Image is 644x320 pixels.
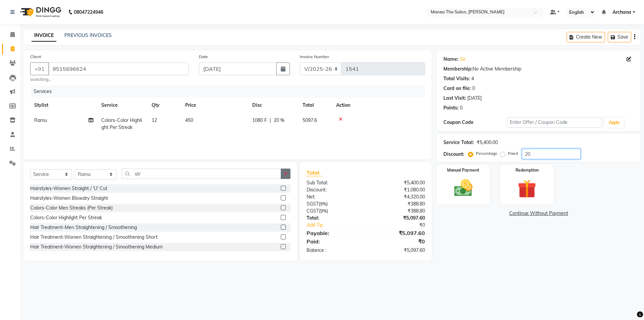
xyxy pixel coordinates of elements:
div: 0 [472,85,475,92]
input: Search or Scan [122,169,281,179]
label: Manual Payment [447,167,479,173]
div: Hair Treatment-Men Straightening / Smoothening [30,224,137,231]
div: Colors-Color Men Streaks (Per Streak) [30,204,113,212]
input: Enter Offer / Coupon Code [507,117,602,128]
th: Total [299,98,332,113]
div: 0 [460,104,463,111]
img: _cash.svg [448,177,479,199]
span: Archana [612,9,631,16]
div: ( ) [302,200,366,208]
div: Points: [443,104,459,111]
div: ₹5,400.00 [366,179,430,186]
a: Add Tip [302,222,376,229]
div: Discount: [443,151,464,158]
th: Disc [248,98,299,113]
div: ₹5,097.60 [366,229,430,237]
div: Last Visit: [443,95,466,102]
span: CGST [307,208,319,214]
span: Ramu [34,117,47,123]
label: Invoice Number [300,54,329,60]
div: ₹4,320.00 [366,193,430,200]
div: Net: [302,193,366,200]
div: Colors-Color Highlight Per Streak [30,214,102,221]
div: Hairstyles-Women Blowdry Straight [30,195,108,202]
div: Payable: [302,229,366,237]
span: SGST [307,201,319,207]
span: 9% [320,201,326,207]
div: Balance : [302,247,366,254]
label: Percentage [476,150,497,156]
div: Sub Total: [302,179,366,186]
div: ₹5,400.00 [477,139,498,146]
th: Action [332,98,425,113]
div: Membership: [443,65,473,73]
label: Date [199,54,208,60]
span: Colors-Color Highlight Per Streak [101,117,142,130]
a: Continue Without Payment [438,210,639,217]
div: ₹1,080.00 [366,186,430,193]
div: Card on file: [443,85,471,92]
div: Hairstyles-Women Straight / 'U' Cut [30,185,107,192]
a: Sir [460,56,466,63]
span: 5097.6 [303,117,317,123]
span: 450 [185,117,193,123]
div: Hair Treatment-Women Straightening / Smoothening Short [30,234,158,241]
div: Total Visits: [443,75,470,82]
label: Client [30,54,41,60]
div: Services [31,85,430,98]
img: logo [17,3,63,21]
span: 20 % [274,117,284,124]
div: No Active Membership [443,65,634,73]
button: Create New [567,32,605,42]
div: Total: [302,215,366,222]
button: Save [608,32,631,42]
button: +91 [30,62,49,75]
button: Apply [605,118,624,128]
div: Discount: [302,186,366,193]
label: Redemption [516,167,539,173]
div: ₹5,097.60 [366,215,430,222]
span: 9% [320,208,327,214]
th: Qty [148,98,181,113]
div: Service Total: [443,139,474,146]
div: Paid: [302,237,366,245]
div: [DATE] [467,95,482,102]
img: _gift.svg [512,177,542,200]
label: Fixed [508,150,518,156]
div: ₹388.80 [366,208,430,215]
span: Total [307,169,322,176]
span: | [270,117,271,124]
span: 1080 F [252,117,267,124]
a: INVOICE [32,30,56,42]
div: Name: [443,56,459,63]
div: ₹0 [366,237,430,245]
div: ₹5,097.60 [366,247,430,254]
div: ₹388.80 [366,200,430,208]
b: 08047224946 [74,3,103,21]
div: ( ) [302,208,366,215]
span: 12 [152,117,157,123]
div: 4 [471,75,474,82]
th: Price [181,98,248,113]
div: ₹0 [376,222,430,229]
div: Coupon Code [443,119,507,126]
small: searching... [30,77,189,83]
th: Stylist [30,98,97,113]
input: Search by Name/Mobile/Email/Code [48,62,189,75]
a: PREVIOUS INVOICES [64,32,112,38]
div: Hair Treatment-Women Straightening / Smoothening Medium [30,243,163,250]
th: Service [97,98,148,113]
